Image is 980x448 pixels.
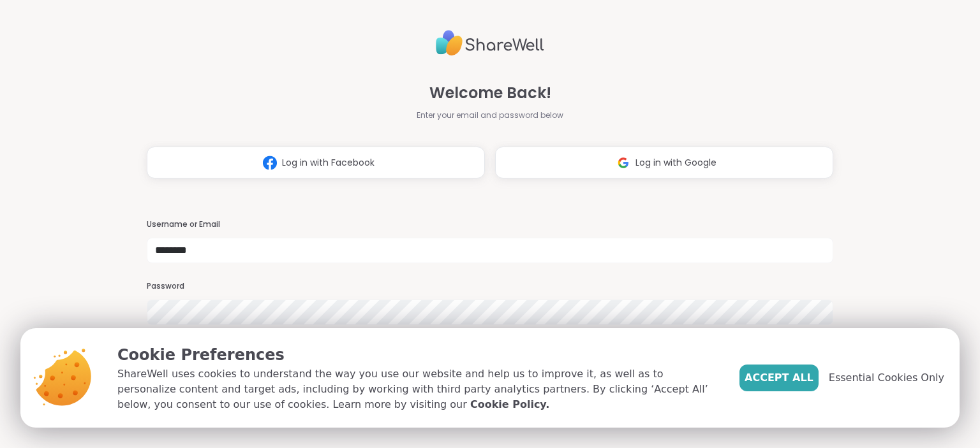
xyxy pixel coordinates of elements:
button: Log in with Facebook [147,147,485,178]
p: ShareWell uses cookies to understand the way you use our website and help us to improve it, as we... [117,366,719,412]
span: Accept All [745,370,813,386]
h3: Username or Email [147,219,833,230]
img: ShareWell Logo [436,25,544,61]
span: Log in with Facebook [282,156,375,170]
img: ShareWell Logomark [611,151,635,175]
img: ShareWell Logomark [258,151,282,175]
span: Enter your email and password below [417,110,563,121]
span: Essential Cookies Only [829,370,944,386]
button: Log in with Google [495,147,833,178]
span: Log in with Google [635,156,716,170]
button: Accept All [739,365,819,391]
h3: Password [147,281,833,292]
span: Welcome Back! [429,82,551,105]
a: Forgot Password? [147,328,833,339]
p: Cookie Preferences [117,343,719,366]
a: Cookie Policy. [470,397,549,412]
